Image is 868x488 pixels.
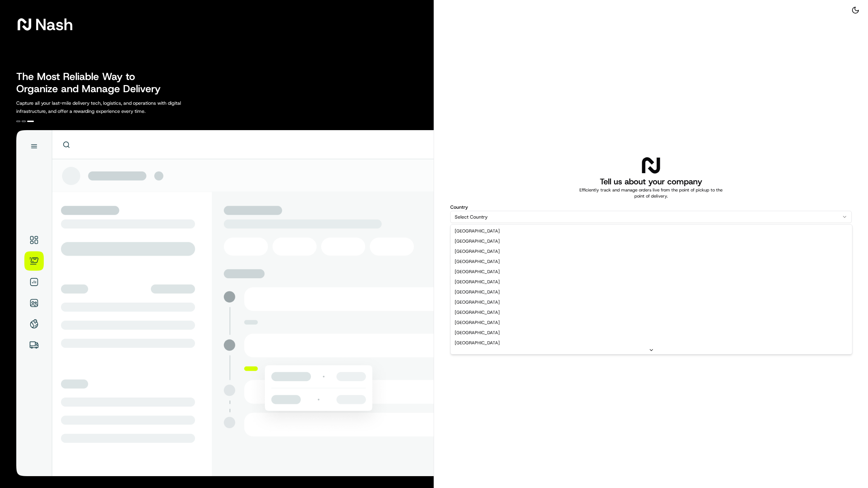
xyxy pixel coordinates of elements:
[455,259,500,265] span: [GEOGRAPHIC_DATA]
[455,248,500,255] span: [GEOGRAPHIC_DATA]
[455,320,500,326] span: [GEOGRAPHIC_DATA]
[455,289,500,295] span: [GEOGRAPHIC_DATA]
[455,228,500,234] span: [GEOGRAPHIC_DATA]
[455,299,500,305] span: [GEOGRAPHIC_DATA]
[455,238,500,244] span: [GEOGRAPHIC_DATA]
[455,269,500,275] span: [GEOGRAPHIC_DATA]
[455,340,500,346] span: [GEOGRAPHIC_DATA]
[455,279,500,285] span: [GEOGRAPHIC_DATA]
[455,330,500,336] span: [GEOGRAPHIC_DATA]
[455,309,500,316] span: [GEOGRAPHIC_DATA]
